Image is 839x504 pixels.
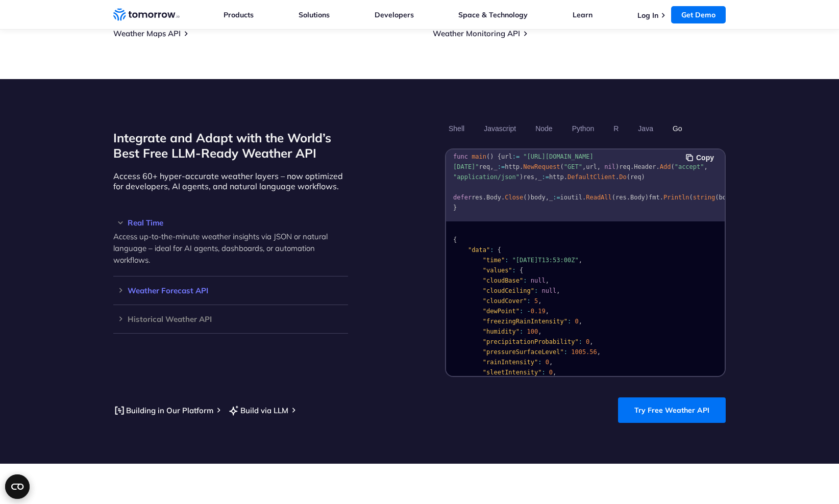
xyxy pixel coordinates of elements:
[546,359,549,366] span: 0
[597,163,601,170] span: ,
[660,163,671,170] span: Add
[597,348,601,356] span: ,
[483,194,486,201] span: .
[224,10,254,19] a: Products
[490,163,493,170] span: ,
[480,120,520,137] button: Javascript
[560,194,582,201] span: ioutil
[571,348,597,356] span: 1005.56
[564,173,567,181] span: .
[634,120,657,137] button: Java
[669,120,686,137] button: Go
[538,328,541,335] span: ,
[660,194,663,201] span: .
[630,163,634,170] span: .
[573,10,593,19] a: Learn
[637,11,658,20] a: Log In
[532,120,556,137] button: Node
[586,338,589,345] span: 0
[579,318,582,325] span: ,
[586,194,612,201] span: ReadAll
[704,163,707,170] span: ,
[627,173,630,181] span: (
[641,173,645,181] span: )
[546,308,549,315] span: ,
[534,287,538,294] span: :
[483,267,512,274] span: "values"
[453,236,457,243] span: {
[541,369,545,376] span: :
[615,163,619,170] span: )
[549,194,553,201] span: _
[675,163,704,170] span: "accept"
[619,173,626,181] span: Do
[472,153,486,160] span: main
[512,153,520,160] span: :=
[453,204,457,211] span: }
[534,173,538,181] span: ,
[505,194,523,201] span: Close
[228,404,288,417] a: Build via LLM
[556,287,560,294] span: ,
[468,246,490,254] span: "data"
[490,153,493,160] span: )
[689,194,693,201] span: (
[531,194,546,201] span: body
[5,474,30,499] button: Open CMP widget
[546,277,549,284] span: ,
[512,267,516,274] span: :
[458,10,528,19] a: Space & Technology
[534,297,538,305] span: 5
[567,318,571,325] span: :
[615,194,627,201] span: res
[486,194,501,201] span: Body
[472,194,483,201] span: res
[538,173,541,181] span: _
[520,308,523,315] span: :
[618,397,726,423] a: Try Free Weather API
[520,328,523,335] span: :
[483,308,520,315] span: "dewPoint"
[498,246,501,254] span: {
[630,194,645,201] span: Body
[627,194,630,201] span: .
[612,194,615,201] span: (
[553,194,560,201] span: :=
[113,219,348,226] div: Real Time
[113,404,213,417] a: Building in Our Platform
[445,120,468,137] button: Shell
[453,173,520,181] span: "application/json"
[453,153,468,160] span: func
[656,163,660,170] span: .
[527,328,538,335] span: 100
[549,359,553,366] span: ,
[531,277,546,284] span: null
[569,120,598,137] button: Python
[483,287,534,294] span: "cloudCeiling"
[486,153,490,160] span: (
[520,267,523,274] span: {
[671,6,726,23] a: Get Demo
[483,318,567,325] span: "freezingRainIntensity"
[546,194,549,201] span: ,
[494,163,498,170] span: _
[582,194,586,201] span: .
[375,10,414,19] a: Developers
[538,359,541,366] span: :
[479,163,490,170] span: req
[527,308,531,315] span: -
[549,173,564,181] span: http
[553,369,556,376] span: ,
[649,194,660,201] span: fmt
[113,287,348,294] h3: Weather Forecast API
[523,163,560,170] span: NewRequest
[589,338,593,345] span: ,
[604,163,615,170] span: nil
[113,315,348,323] h3: Historical Weather API
[113,29,181,38] a: Weather Maps API
[299,10,330,19] a: Solutions
[501,153,512,160] span: url
[483,348,564,356] span: "pressureSurfaceLevel"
